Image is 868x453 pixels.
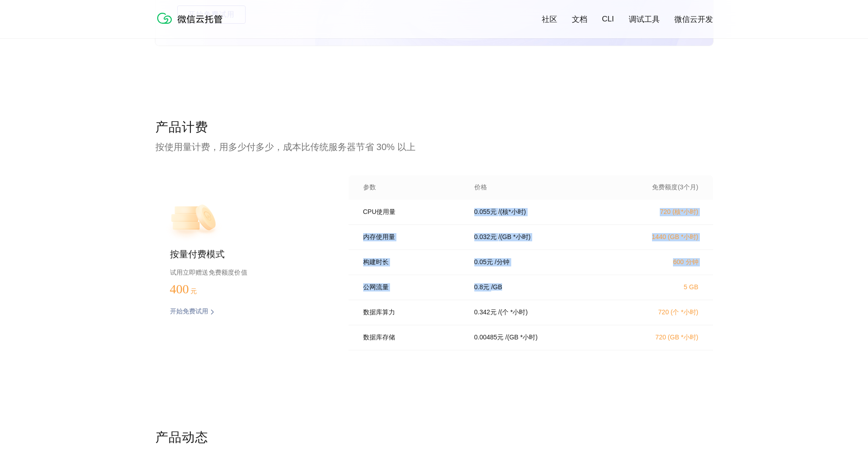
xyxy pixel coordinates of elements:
p: 数据库存储 [363,333,462,342]
p: 720 (GB *小时) [618,333,699,342]
p: 600 分钟 [618,258,699,266]
span: 元 [190,288,197,295]
p: 构建时长 [363,258,462,266]
p: 1440 (GB *小时) [618,233,699,241]
p: / 分钟 [495,258,509,266]
p: / GB [491,283,502,292]
a: 微信云开发 [674,14,713,25]
p: 开始免费试用 [170,307,208,317]
p: 价格 [474,183,487,192]
p: / (个 *小时) [498,308,528,317]
p: 按使用量计费，用多少付多少，成本比传统服务器节省 30% 以上 [155,141,713,153]
p: 0.8 元 [474,283,489,292]
p: 0.00485 元 [474,333,504,342]
p: 试用立即赠送免费额度价值 [170,266,319,278]
p: CPU使用量 [363,208,462,216]
p: 0.032 元 [474,233,497,241]
a: 文档 [572,14,587,25]
p: 产品动态 [155,429,713,447]
p: 5 GB [618,283,699,291]
p: 720 (个 *小时) [618,308,699,317]
p: / (GB *小时) [505,333,538,342]
p: 400 [170,282,216,297]
p: 0.342 元 [474,308,497,317]
a: 社区 [542,14,557,25]
p: / (GB *小时) [498,233,531,241]
p: 数据库算力 [363,308,462,317]
p: / (核*小时) [498,208,526,216]
p: 产品计费 [155,119,713,137]
p: 720 (核*小时) [618,208,699,216]
p: 0.05 元 [474,258,493,266]
p: 公网流量 [363,283,462,292]
a: 调试工具 [629,14,660,25]
p: 参数 [363,183,462,192]
p: 内存使用量 [363,233,462,241]
img: 微信云托管 [155,9,228,27]
p: 0.055 元 [474,208,497,216]
p: 按量付费模式 [170,248,319,261]
p: 免费额度(3个月) [618,183,699,192]
a: CLI [602,15,614,24]
a: 微信云托管 [155,21,228,29]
